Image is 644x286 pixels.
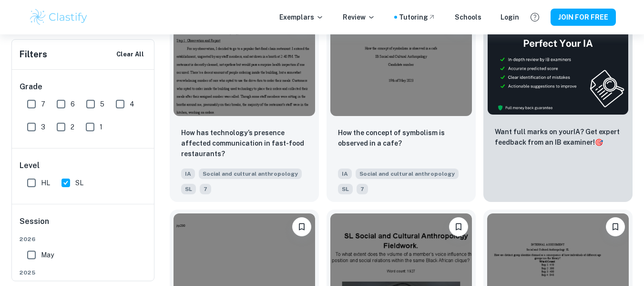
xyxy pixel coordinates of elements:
h6: Level [20,160,147,171]
span: 7 [357,184,368,194]
h6: Session [20,216,147,235]
a: ThumbnailWant full marks on yourIA? Get expert feedback from an IB examiner! [483,6,633,202]
p: How has technology’s presence affected communication in fast-food restaurants? [181,127,307,159]
span: HL [41,178,50,188]
a: Schools [455,12,481,22]
span: IA [338,169,352,179]
p: Review [343,12,375,22]
img: Thumbnail [487,10,629,115]
span: SL [75,178,83,188]
span: 5 [100,99,104,109]
span: 6 [71,99,75,109]
p: How the concept of symbolism is observed in a cafe? [338,127,464,148]
button: Please log in to bookmark exemplars [292,217,311,236]
button: Clear All [114,47,146,62]
p: Want full marks on your IA ? Get expert feedback from an IB examiner! [495,127,621,148]
span: 2026 [20,235,147,244]
button: Help and Feedback [527,9,543,25]
h6: Filters [20,48,47,61]
span: 2025 [20,268,147,277]
a: Login [501,12,519,22]
h6: Grade [20,81,147,93]
p: Exemplars [279,12,324,22]
span: 3 [41,122,45,132]
span: 4 [130,99,134,109]
a: Tutoring [399,12,436,22]
span: 🎯 [595,138,603,146]
span: 1 [100,122,102,132]
span: IA [181,169,195,179]
a: Please log in to bookmark exemplars How the concept of symbolism is observed in a cafe?IASocial a... [327,6,476,202]
button: Please log in to bookmark exemplars [449,217,468,236]
span: Social and cultural anthropology [199,169,302,179]
span: 2 [71,122,74,132]
button: Please log in to bookmark exemplars [606,217,625,236]
span: 7 [200,184,211,194]
img: Social and cultural anthropology IA example thumbnail: How has technology’s presence affected c [174,10,315,116]
img: Social and cultural anthropology IA example thumbnail: How the concept of symbolism is observe [330,10,472,116]
span: Social and cultural anthropology [356,169,459,179]
a: Please log in to bookmark exemplarsHow has technology’s presence affected communication in fast-f... [170,6,319,202]
span: SL [181,184,196,194]
span: May [41,250,54,260]
span: SL [338,184,353,194]
button: JOIN FOR FREE [551,9,616,26]
img: Clastify logo [29,8,89,27]
span: 7 [41,99,45,109]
